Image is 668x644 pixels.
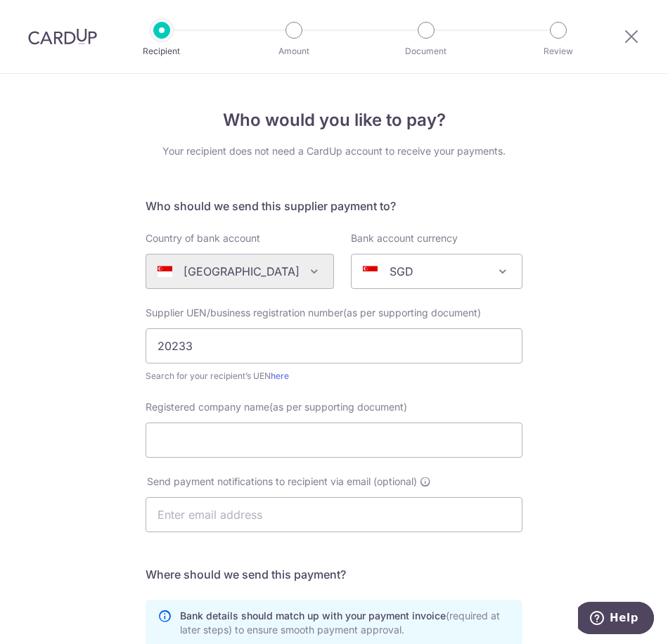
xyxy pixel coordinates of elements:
h5: Who should we send this supplier payment to? [146,198,522,214]
p: Document [387,44,465,58]
a: here [271,371,289,381]
p: Recipient [122,44,201,58]
p: SGD [390,263,413,280]
span: SGD [351,254,522,289]
h5: Where should we send this payment? [146,566,522,583]
iframe: Opens a widget where you can find more information [578,602,654,637]
p: Review [519,44,598,58]
span: Send payment notifications to recipient via email (optional) [147,475,417,489]
label: Country of bank account [146,231,260,245]
img: CardUp [28,28,97,45]
span: Registered company name(as per supporting document) [146,401,407,413]
span: Help [32,10,60,22]
h4: Who would you like to pay? [146,108,522,133]
div: Search for your recipient’s UEN [146,369,522,383]
p: Amount [255,44,333,58]
span: Supplier UEN/business registration number(as per supporting document) [146,307,481,318]
span: SGD [352,255,522,288]
div: Your recipient does not need a CardUp account to receive your payments. [146,144,522,158]
p: Bank details should match up with your payment invoice [180,609,510,637]
label: Bank account currency [351,231,458,245]
input: Enter email address [146,497,522,532]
